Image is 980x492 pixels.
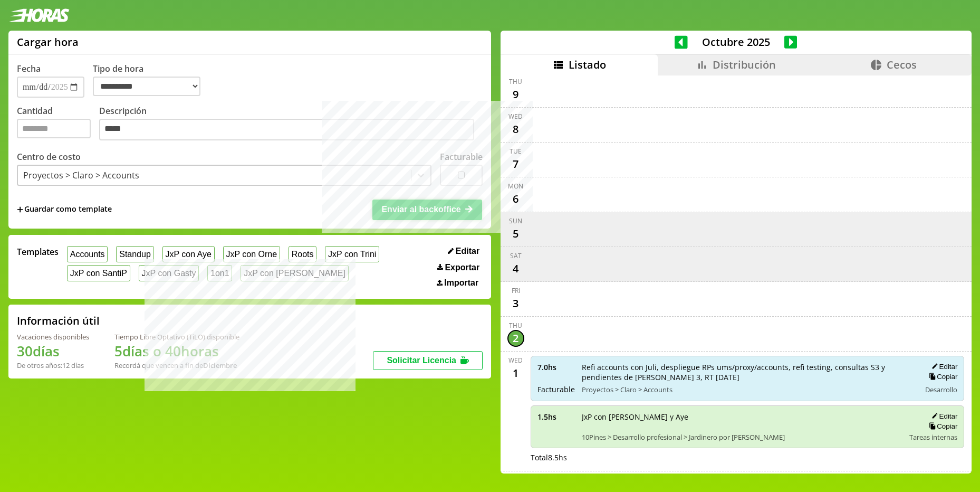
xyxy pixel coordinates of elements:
[17,246,59,258] span: Templates
[507,191,524,207] div: 6
[114,361,239,370] div: Recordá que vencen a fin de
[93,63,209,98] label: Tipo de hora
[289,246,316,262] button: Roots
[537,412,574,422] span: 1.5 hs
[582,432,902,442] span: 10Pines > Desarrollo profesional > Jardinero por [PERSON_NAME]
[509,77,522,86] div: Thu
[241,265,348,281] button: JxP con [PERSON_NAME]
[582,362,914,382] span: Refi accounts con Juli, despliegue RPs ums/proxy/accounts, refi testing, consultas S3 y pendiente...
[440,151,483,163] label: Facturable
[114,332,239,342] div: Tiempo Libre Optativo (TiLO) disponible
[17,105,99,144] label: Cantidad
[434,262,483,273] button: Exportar
[928,362,957,371] button: Editar
[928,412,957,421] button: Editar
[373,351,483,370] button: Solicitar Licencia
[713,58,776,72] span: Distribución
[507,156,524,173] div: 7
[509,216,522,225] div: Sun
[508,112,523,121] div: Wed
[139,265,199,281] button: JxP con Gasty
[507,225,524,242] div: 5
[507,295,524,312] div: 3
[887,58,917,72] span: Cecos
[926,372,957,381] button: Copiar
[508,356,523,365] div: Wed
[537,362,574,372] span: 7.0 hs
[99,119,474,141] textarea: Descripción
[582,412,902,422] span: JxP con [PERSON_NAME] y Aye
[93,77,200,96] select: Tipo de hora
[17,314,100,328] h2: Información útil
[17,204,23,215] span: +
[114,342,239,361] h1: 5 días o 40 horas
[23,169,139,181] div: Proyectos > Claro > Accounts
[162,246,215,262] button: JxP con Aye
[688,35,784,49] span: Octubre 2025
[67,246,108,262] button: Accounts
[207,265,232,281] button: 1on1
[909,432,957,442] span: Tareas internas
[926,422,957,431] button: Copiar
[203,361,237,370] b: Diciembre
[531,452,965,462] div: Total 8.5 hs
[387,356,456,365] span: Solicitar Licencia
[17,63,41,74] label: Fecha
[569,58,606,72] span: Listado
[509,321,522,330] div: Thu
[507,260,524,277] div: 4
[508,182,523,191] div: Mon
[507,121,524,138] div: 8
[17,35,79,49] h1: Cargar hora
[372,200,482,220] button: Enviar al backoffice
[507,86,524,103] div: 9
[17,151,81,163] label: Centro de costo
[17,342,89,361] h1: 30 días
[512,286,520,295] div: Fri
[381,205,460,214] span: Enviar al backoffice
[925,385,957,394] span: Desarrollo
[582,385,914,394] span: Proyectos > Claro > Accounts
[507,330,524,347] div: 2
[445,246,483,257] button: Editar
[507,365,524,382] div: 1
[325,246,379,262] button: JxP con Trini
[223,246,280,262] button: JxP con Orne
[17,119,91,138] input: Cantidad
[17,204,112,215] span: +Guardar como template
[116,246,153,262] button: Standup
[456,247,479,256] span: Editar
[510,147,522,156] div: Tue
[8,8,70,22] img: logotipo
[510,251,522,260] div: Sat
[537,384,574,394] span: Facturable
[67,265,130,281] button: JxP con SantiP
[17,332,89,342] div: Vacaciones disponibles
[445,263,479,272] span: Exportar
[99,105,483,144] label: Descripción
[444,278,478,288] span: Importar
[17,361,89,370] div: De otros años: 12 días
[501,75,972,472] div: scrollable content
